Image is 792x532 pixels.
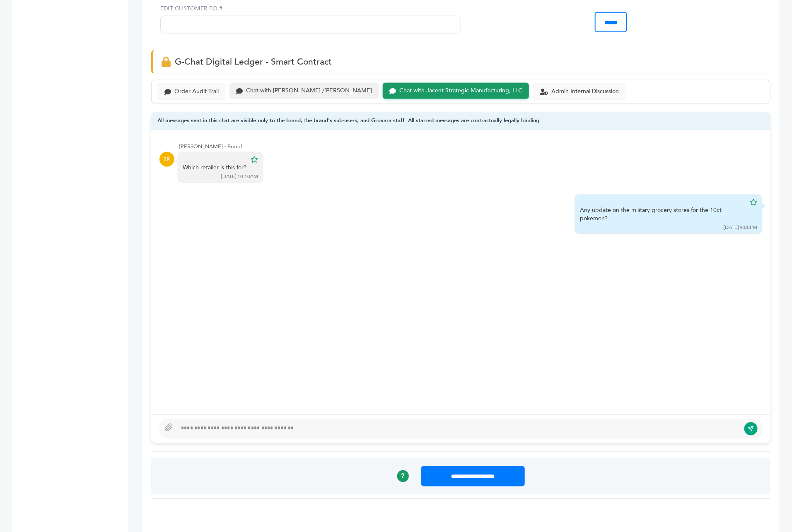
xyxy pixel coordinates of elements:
[175,56,332,68] span: G-Chat Digital Ledger - Smart Contract
[159,152,174,167] div: SR
[183,164,246,172] div: Which retailer is this for?
[246,87,372,94] div: Chat with [PERSON_NAME] /[PERSON_NAME]
[397,470,409,482] a: ?
[221,173,258,180] div: [DATE] 10:10AM
[551,88,619,95] div: Admin Internal Discussion
[179,143,762,150] div: [PERSON_NAME] - Brand
[151,112,770,130] div: All messages sent in this chat are visible only to the brand, the brand's sub-users, and Grovara ...
[724,224,757,231] div: [DATE] 9:00PM
[174,88,219,95] div: Order Audit Trail
[580,206,746,222] div: Any update on the military grocery stores for the 10ct pokemon?
[399,87,522,94] div: Chat with Jacent Strategic Manufacturing, LLC
[160,5,461,13] label: EDIT CUSTOMER PO #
